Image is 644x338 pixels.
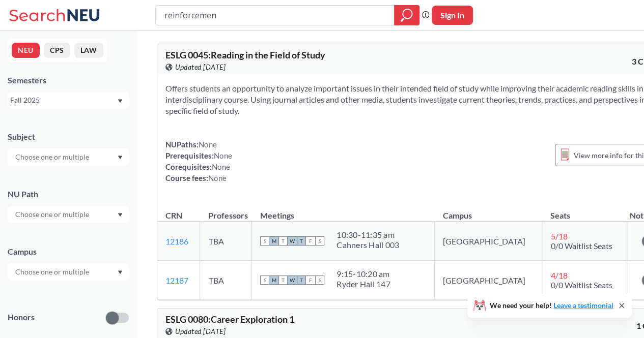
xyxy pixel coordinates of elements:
div: Fall 2025 [10,95,117,106]
span: W [288,275,297,285]
span: None [214,151,232,160]
button: LAW [74,43,103,58]
a: Leave a testimonial [553,301,613,310]
span: 0/0 Waitlist Seats [550,241,612,251]
span: Updated [DATE] [175,326,226,337]
span: S [260,236,269,245]
svg: Dropdown arrow [118,213,123,217]
div: Dropdown arrow [8,263,129,281]
th: Campus [435,200,542,222]
input: Choose one or multiple [10,208,96,221]
div: 9:15 - 10:20 am [337,269,390,279]
div: Cahners Hall 003 [337,240,399,250]
th: Professors [200,200,252,222]
span: 0/0 Waitlist Seats [550,280,612,290]
th: Meetings [252,200,435,222]
span: None [199,140,217,149]
span: ESLG 0045 : Reading in the Field of Study [165,49,325,60]
span: F [306,275,315,285]
span: T [278,275,288,285]
input: Class, professor, course number, "phrase" [163,7,387,24]
svg: Dropdown arrow [118,99,123,103]
td: [GEOGRAPHIC_DATA] [435,222,542,261]
td: TBA [200,222,252,261]
span: T [297,275,306,285]
span: ESLG 0080 : Career Exploration 1 [165,314,294,325]
th: Seats [542,200,627,222]
span: None [208,173,227,182]
td: TBA [200,261,252,300]
div: Dropdown arrow [8,206,129,223]
span: M [269,236,278,245]
span: 4 / 18 [550,270,567,280]
span: W [288,236,297,245]
a: 12187 [165,275,188,285]
span: S [315,275,324,285]
button: CPS [44,43,70,58]
span: None [212,162,230,171]
span: S [260,275,269,285]
div: magnifying glass [394,5,419,25]
span: 5 / 18 [550,231,567,241]
span: M [269,275,278,285]
input: Choose one or multiple [10,266,96,278]
svg: magnifying glass [401,8,413,22]
div: NUPaths: Prerequisites: Corequisites: Course fees: [165,139,232,183]
td: [GEOGRAPHIC_DATA] [435,261,542,300]
svg: Dropdown arrow [118,270,123,274]
div: CRN [165,210,182,221]
span: Updated [DATE] [175,62,226,73]
div: Ryder Hall 147 [337,279,390,289]
p: Honors [8,312,35,323]
span: We need your help! [490,302,613,309]
div: Dropdown arrow [8,148,129,166]
div: Semesters [8,75,129,86]
div: 10:30 - 11:35 am [337,230,399,240]
div: Subject [8,131,129,142]
svg: Dropdown arrow [118,156,123,160]
button: Sign In [432,6,473,25]
div: Fall 2025Dropdown arrow [8,92,129,108]
a: 12186 [165,236,188,246]
span: T [278,236,288,245]
span: S [315,236,324,245]
div: NU Path [8,189,129,200]
span: F [306,236,315,245]
button: NEU [12,43,40,58]
span: T [297,236,306,245]
input: Choose one or multiple [10,151,96,163]
div: Campus [8,246,129,257]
